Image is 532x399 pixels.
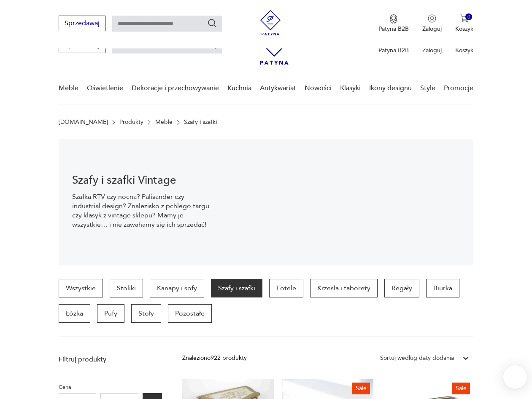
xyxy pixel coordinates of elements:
[378,14,409,33] a: Ikona medaluPatyna B2B
[455,46,473,54] p: Koszyk
[72,192,211,229] p: Szafka RTV czy nocna? Palisander czy industrial design? Znalezisko z pchlego targu czy klasyk z v...
[380,353,454,363] div: Sortuj według daty dodania
[59,279,103,297] a: Wszystkie
[384,279,419,297] a: Regały
[426,279,459,297] a: Biurka
[428,14,436,23] img: Ikonka użytkownika
[59,304,90,323] a: Łóżka
[59,21,105,27] a: Sprzedawaj
[72,175,211,185] h1: Szafy i szafki Vintage
[97,304,124,323] a: Pufy
[389,14,398,24] img: Ikona medalu
[131,304,161,323] a: Stoły
[258,10,283,35] img: Patyna - sklep z meblami i dekoracjami vintage
[378,46,409,54] p: Patyna B2B
[422,25,442,33] p: Zaloguj
[119,119,143,126] a: Produkty
[310,279,378,297] a: Krzesła i taborety
[59,355,162,364] p: Filtruj produkty
[444,72,473,104] a: Promocje
[422,14,442,33] button: Zaloguj
[227,72,251,104] a: Kuchnia
[369,72,412,104] a: Ikony designu
[59,43,105,49] a: Sprzedawaj
[110,279,143,297] a: Stoliki
[420,72,435,104] a: Style
[465,13,473,21] div: 0
[168,304,212,323] a: Pozostałe
[155,119,173,126] a: Meble
[59,383,162,392] p: Cena
[455,25,473,33] p: Koszyk
[184,119,217,126] p: Szafy i szafki
[59,16,105,31] button: Sprzedawaj
[455,14,473,33] button: 0Koszyk
[87,72,123,104] a: Oświetlenie
[305,72,332,104] a: Nowości
[132,72,219,104] a: Dekoracje i przechowywanie
[59,119,108,126] a: [DOMAIN_NAME]
[150,279,204,297] a: Kanapy i sofy
[340,72,361,104] a: Klasyki
[503,365,527,389] iframe: Smartsupp widget button
[460,14,469,23] img: Ikona koszyka
[422,46,442,54] p: Zaloguj
[378,14,409,33] button: Patyna B2B
[269,279,303,297] a: Fotele
[182,353,247,363] div: Znaleziono 922 produkty
[211,279,262,297] a: Szafy i szafki
[207,18,217,28] button: Szukaj
[378,25,409,33] p: Patyna B2B
[260,72,296,104] a: Antykwariat
[59,72,78,104] a: Meble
